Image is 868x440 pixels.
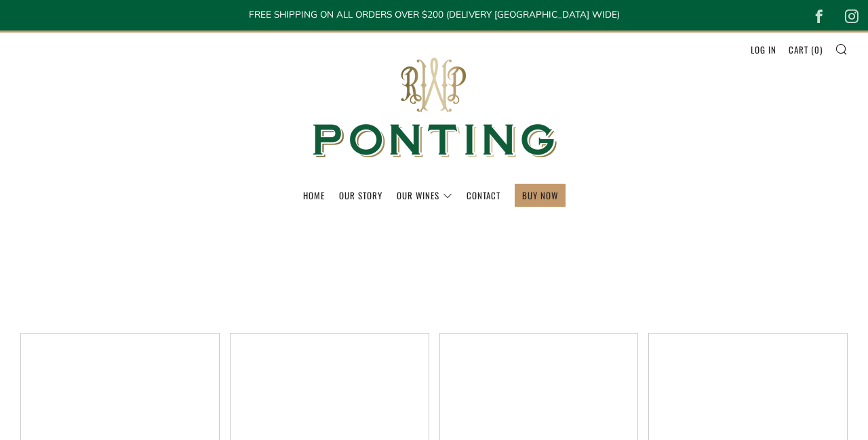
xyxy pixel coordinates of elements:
[522,184,558,206] a: BUY NOW
[814,43,820,56] span: 0
[298,33,570,184] img: Ponting Wines
[789,39,823,60] a: Cart (0)
[397,184,452,206] a: Our Wines
[467,184,500,206] a: Contact
[751,39,776,60] a: Log in
[303,184,325,206] a: Home
[339,184,382,206] a: Our Story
